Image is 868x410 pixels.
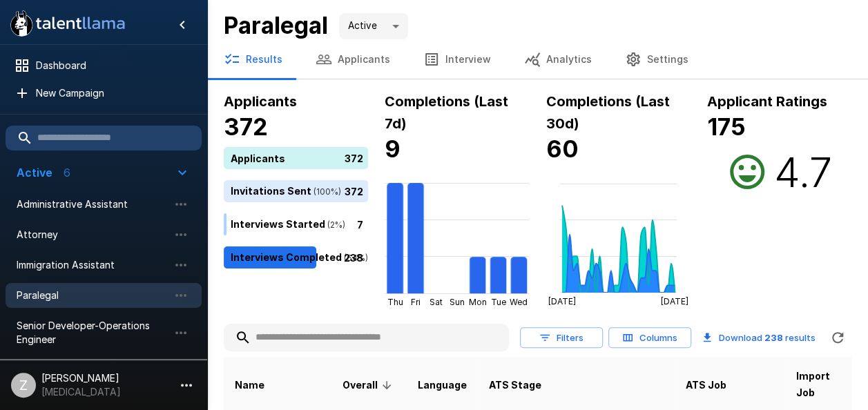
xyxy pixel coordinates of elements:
[546,135,579,163] b: 60
[510,297,528,307] tspan: Wed
[299,40,407,79] button: Applicants
[450,297,465,307] tspan: Sun
[707,93,827,110] b: Applicant Ratings
[207,40,299,79] button: Results
[343,377,396,393] span: Overall
[608,40,705,79] button: Settings
[764,332,783,343] b: 238
[430,297,443,307] tspan: Sat
[224,113,268,141] b: 372
[508,40,608,79] button: Analytics
[707,113,746,141] b: 175
[661,296,688,306] tspan: [DATE]
[385,135,401,163] b: 9
[546,93,670,132] b: Completions (Last 30d)
[520,327,603,349] button: Filters
[411,297,421,307] tspan: Fri
[224,11,328,39] b: Paralegal
[489,377,541,393] span: ATS Stage
[697,324,821,351] button: Download 238 results
[418,377,467,393] span: Language
[339,13,408,39] div: Active
[385,93,508,132] b: Completions (Last 7d)
[345,184,363,198] p: 372
[345,150,363,165] p: 372
[686,377,726,393] span: ATS Job
[548,296,575,306] tspan: [DATE]
[224,93,297,110] b: Applicants
[235,377,264,393] span: Name
[387,297,403,307] tspan: Thu
[357,217,363,231] p: 7
[608,327,691,349] button: Columns
[796,368,849,401] span: Import Job
[344,250,363,264] p: 238
[773,147,831,197] h2: 4.7
[469,297,487,307] tspan: Mon
[824,324,851,351] button: Refreshing...
[491,297,506,307] tspan: Tue
[407,40,508,79] button: Interview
